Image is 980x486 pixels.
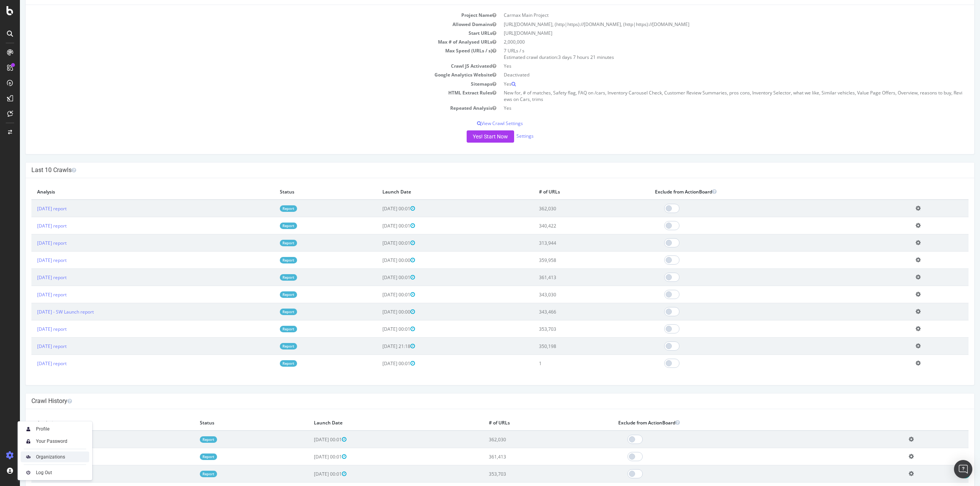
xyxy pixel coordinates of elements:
[363,291,395,298] span: [DATE] 00:01
[363,309,395,315] span: [DATE] 00:00
[11,11,480,20] td: Project Name
[538,54,594,60] span: 3 days 7 hours 21 minutes
[480,104,949,112] td: Yes
[11,70,480,79] td: Google Analytics Website
[17,257,47,263] a: [DATE] report
[513,184,629,200] th: # of URLs
[260,360,277,367] a: Report
[11,120,949,127] p: View Crawl Settings
[36,470,52,476] div: Log Out
[21,424,89,434] a: Profile
[363,240,395,246] span: [DATE] 00:01
[17,223,47,229] a: [DATE] report
[363,257,395,263] span: [DATE] 00:00
[17,360,47,367] a: [DATE] report
[480,46,949,62] td: 7 URLs / s Estimated crawl duration:
[363,223,395,229] span: [DATE] 00:01
[17,326,47,332] a: [DATE] report
[260,205,277,212] a: Report
[513,217,629,234] td: 340,422
[174,415,288,431] th: Status
[21,452,89,462] a: Organizations
[24,424,33,434] img: Xx2yTbCeVcdxHMdxHOc+8gctb42vCocUYgAAAABJRU5ErkJggg==
[513,252,629,269] td: 359,958
[260,257,277,263] a: Report
[593,415,883,431] th: Exclude from ActionBoard
[21,467,89,478] a: Log Out
[11,62,480,70] td: Crawl JS Activated
[36,454,65,460] div: Organizations
[480,37,949,46] td: 2,000,000
[463,415,593,431] th: # of URLs
[36,438,67,444] div: Your Password
[21,436,89,447] a: Your Password
[11,80,480,88] td: Sitemaps
[513,269,629,286] td: 361,413
[363,205,395,212] span: [DATE] 00:01
[260,343,277,349] a: Report
[11,29,480,37] td: Start URLs
[17,291,47,298] a: [DATE] report
[260,309,277,315] a: Report
[363,274,395,281] span: [DATE] 00:01
[480,20,949,29] td: [URL][DOMAIN_NAME], (http|https)://[DOMAIN_NAME], (http|https)://[DOMAIN_NAME]
[294,453,327,460] span: [DATE] 00:01
[480,88,949,104] td: New for, # of matches, Safety flag, FAQ on /cars, Inventory Carousel Check, Customer Review Summa...
[363,343,395,349] span: [DATE] 21:18
[24,452,33,462] img: AtrBVVRoAgWaAAAAAElFTkSuQmCC
[260,240,277,246] a: Report
[513,355,629,372] td: 1
[17,453,47,460] a: [DATE] report
[629,184,890,200] th: Exclude from ActionBoard
[17,274,47,281] a: [DATE] report
[11,20,480,29] td: Allowed Domains
[513,286,629,303] td: 343,030
[180,471,197,477] a: Report
[288,415,463,431] th: Launch Date
[447,130,494,143] button: Yes! Start Now
[24,468,33,477] img: prfnF3csMXgAAAABJRU5ErkJggg==
[17,436,47,443] a: [DATE] report
[480,29,949,37] td: [URL][DOMAIN_NAME]
[357,184,514,200] th: Launch Date
[480,70,949,79] td: Deactivated
[180,453,197,460] a: Report
[11,37,480,46] td: Max # of Analysed URLs
[36,426,49,432] div: Profile
[260,326,277,332] a: Report
[463,448,593,465] td: 361,413
[513,234,629,252] td: 313,944
[513,303,629,320] td: 343,466
[17,240,47,246] a: [DATE] report
[363,326,395,332] span: [DATE] 00:01
[11,166,949,174] h4: Last 10 Crawls
[463,431,593,448] td: 362,030
[260,274,277,281] a: Report
[11,415,174,431] th: Analysis
[260,291,277,298] a: Report
[11,397,949,405] h4: Crawl History
[24,437,33,446] img: tUVSALn78D46LlpAY8klYZqgKwTuBm2K29c6p1XQNDCsM0DgKSSoAXXevcAwljcHBINEg0LrUEktgcYYD5sVUphq1JigPmkfB...
[513,338,629,355] td: 350,198
[294,471,327,477] span: [DATE] 00:01
[254,184,356,200] th: Status
[11,88,480,104] td: HTML Extract Rules
[463,465,593,483] td: 353,703
[17,205,47,212] a: [DATE] report
[954,460,972,478] div: Open Intercom Messenger
[513,200,629,217] td: 362,030
[17,471,47,477] a: [DATE] report
[17,343,47,349] a: [DATE] report
[294,436,327,443] span: [DATE] 00:01
[480,62,949,70] td: Yes
[480,11,949,20] td: Carmax Main Project
[497,133,514,139] a: Settings
[11,184,254,200] th: Analysis
[180,436,197,443] a: Report
[260,223,277,229] a: Report
[513,320,629,338] td: 353,703
[17,309,74,315] a: [DATE] - SW Launch report
[11,104,480,112] td: Repeated Analysis
[480,80,949,88] td: Yes
[363,360,395,367] span: [DATE] 00:01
